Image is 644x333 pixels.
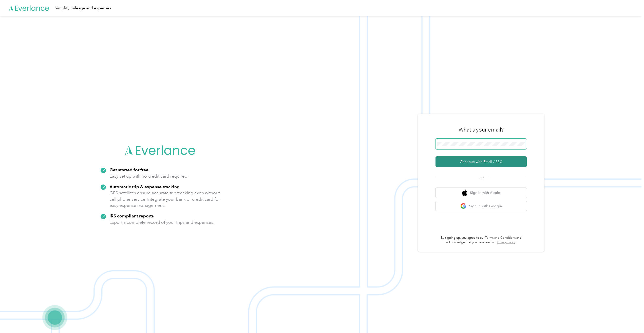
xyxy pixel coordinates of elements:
strong: Get started for free [109,167,148,172]
p: GPS satellites ensure accurate trip tracking even without cell phone service. Integrate your bank... [109,190,220,209]
a: Privacy Policy [497,240,515,244]
img: apple logo [462,190,467,196]
button: apple logoSign in with Apple [435,188,527,198]
p: By signing up, you agree to our and acknowledge that you have read our . [435,236,527,245]
span: OR [472,175,490,181]
strong: Automatic trip & expense tracking [109,184,180,189]
button: google logoSign in with Google [435,201,527,211]
p: Easy set up with no credit card required [109,173,187,179]
strong: IRS compliant reports [109,213,154,218]
img: google logo [460,203,467,209]
div: Simplify mileage and expenses [55,5,111,11]
p: Export a complete record of your trips and expenses. [109,219,214,226]
h3: What's your email? [459,126,504,133]
button: Continue with Email / SSO [435,156,527,167]
a: Terms and Conditions [485,236,516,240]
